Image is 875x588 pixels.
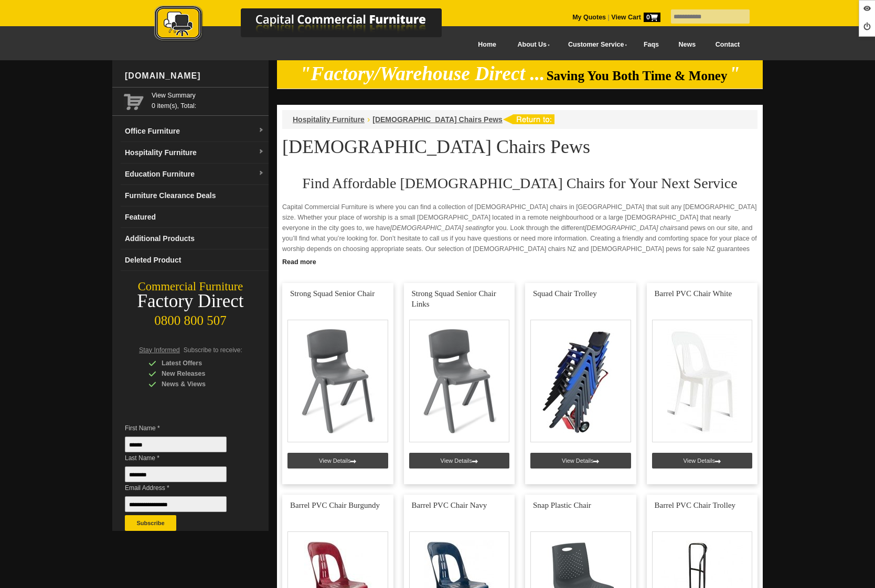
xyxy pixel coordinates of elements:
[152,90,264,101] a: View Summary
[125,423,242,433] span: First Name *
[112,308,269,328] div: 0800 800 507
[282,137,757,157] h1: [DEMOGRAPHIC_DATA] Chairs Pews
[585,224,678,232] em: [DEMOGRAPHIC_DATA] chairs
[125,496,227,512] input: Email Address *
[729,63,740,84] em: "
[572,14,606,21] a: My Quotes
[121,164,269,185] a: Education Furnituredropdown
[258,149,264,155] img: dropdown
[282,202,757,265] p: Capital Commercial Furniture is where you can find a collection of [DEMOGRAPHIC_DATA] chairs in [...
[125,483,242,493] span: Email Address *
[634,33,669,57] a: Faqs
[125,5,493,43] img: Capital Commercial Furniture Logo
[293,115,365,124] a: Hospitality Furniture
[121,121,269,142] a: Office Furnituredropdown
[610,14,660,21] a: View Cart0
[121,206,269,228] a: Featured
[669,33,706,57] a: News
[611,14,660,21] strong: View Cart
[112,294,269,309] div: Factory Direct
[121,60,269,92] div: [DOMAIN_NAME]
[506,33,557,57] a: About Us
[148,358,248,368] div: Latest Offers
[367,114,370,125] li: ›
[112,279,269,294] div: Commercial Furniture
[125,466,227,482] input: Last Name *
[148,379,248,389] div: News & Views
[557,33,634,57] a: Customer Service
[139,346,180,354] span: Stay Informed
[706,33,750,57] a: Contact
[282,176,757,191] h2: Find Affordable [DEMOGRAPHIC_DATA] Chairs for Your Next Service
[121,142,269,164] a: Hospitality Furnituredropdown
[644,13,660,22] span: 0
[152,90,264,110] span: 0 item(s), Total:
[125,453,242,463] span: Last Name *
[372,115,503,124] a: [DEMOGRAPHIC_DATA] Chairs Pews
[121,185,269,206] a: Furniture Clearance Deals
[547,69,728,83] span: Saving You Both Time & Money
[390,224,487,232] em: [DEMOGRAPHIC_DATA] seating
[125,5,493,47] a: Capital Commercial Furniture Logo
[503,114,554,124] img: return to
[300,63,545,84] em: "Factory/Warehouse Direct ...
[258,127,264,134] img: dropdown
[121,249,269,271] a: Deleted Product
[148,368,248,379] div: New Releases
[184,346,242,354] span: Subscribe to receive:
[121,228,269,249] a: Additional Products
[277,254,763,267] a: Click to read more
[125,515,176,531] button: Subscribe
[258,170,264,177] img: dropdown
[125,437,227,452] input: First Name *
